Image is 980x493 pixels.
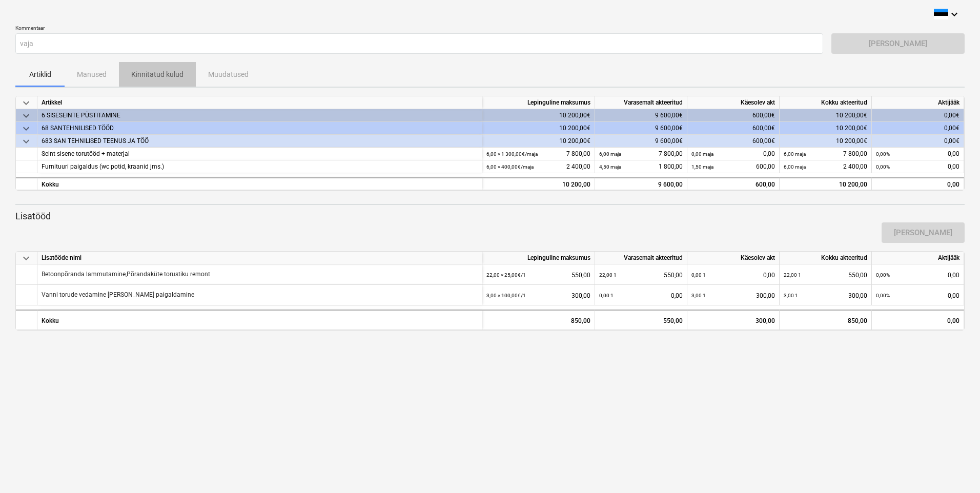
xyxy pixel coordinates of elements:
[876,264,959,285] div: 0,00
[486,164,534,170] small: 6,00 × 400,00€ / maja
[28,69,52,80] p: Artiklid
[599,160,683,173] div: 1 800,00
[780,252,872,264] div: Kokku akteeritud
[482,252,595,264] div: Lepinguline maksumus
[691,160,775,173] div: 600,00
[15,25,823,33] p: Kommentaar
[687,252,780,264] div: Käesolev akt
[37,252,482,264] div: Lisatööde nimi
[482,310,595,330] div: 850,00
[872,135,964,148] div: 0,00€
[780,96,872,109] div: Kokku akteeritud
[595,135,687,148] div: 9 600,00€
[599,285,683,306] div: 0,00
[42,160,478,173] div: Furnituuri paigaldus (wc potid, kraanid jms.)
[872,96,964,109] div: Aktijääk
[15,210,965,222] p: Lisatööd
[486,160,590,173] div: 2 400,00
[486,272,526,278] small: 22,00 × 25,00€ / 1
[595,109,687,122] div: 9 600,00€
[687,135,780,148] div: 600,00€
[486,178,590,191] div: 10 200,00
[780,177,872,190] div: 10 200,00
[872,310,964,330] div: 0,00
[872,252,964,264] div: Aktijääk
[42,148,478,160] div: Seint sisene torutööd + materjal
[876,151,890,157] small: 0,00%
[872,122,964,135] div: 0,00€
[691,151,713,157] small: 0,00 maja
[780,122,872,135] div: 10 200,00€
[20,97,32,109] span: keyboard_arrow_down
[691,164,713,170] small: 1,50 maja
[780,310,872,330] div: 850,00
[42,270,210,279] p: Betoonpõranda lammutamine,Põrandaküte torustiku remont
[486,285,590,306] div: 300,00
[599,293,614,298] small: 0,00 1
[784,272,801,278] small: 22,00 1
[876,160,959,173] div: 0,00
[599,164,621,170] small: 4,50 maja
[482,109,595,122] div: 10 200,00€
[687,96,780,109] div: Käesolev akt
[687,122,780,135] div: 600,00€
[876,285,959,306] div: 0,00
[687,109,780,122] div: 600,00€
[599,272,617,278] small: 22,00 1
[37,96,482,109] div: Artikkel
[780,135,872,148] div: 10 200,00€
[691,311,775,331] div: 300,00
[482,96,595,109] div: Lepinguline maksumus
[784,293,798,298] small: 3,00 1
[131,69,183,80] p: Kinnitatud kulud
[691,293,706,298] small: 3,00 1
[784,160,867,173] div: 2 400,00
[784,151,806,157] small: 6,00 maja
[20,252,32,264] span: keyboard_arrow_down
[784,264,867,285] div: 550,00
[595,96,687,109] div: Varasemalt akteeritud
[948,8,961,20] i: keyboard_arrow_down
[595,310,687,330] div: 550,00
[20,110,32,122] span: keyboard_arrow_down
[486,293,526,298] small: 3,00 × 100,00€ / 1
[691,264,775,285] div: 0,00
[691,285,775,306] div: 300,00
[486,151,538,157] small: 6,00 × 1 300,00€ / maja
[20,122,32,135] span: keyboard_arrow_down
[42,135,478,148] div: 683 SAN TEHNILISED TEENUS JA TÖÖ
[876,293,890,298] small: 0,00%
[876,148,959,160] div: 0,00
[876,272,890,278] small: 0,00%
[691,178,775,191] div: 600,00
[37,310,482,330] div: Kokku
[872,109,964,122] div: 0,00€
[784,148,867,160] div: 7 800,00
[599,148,683,160] div: 7 800,00
[486,148,590,160] div: 7 800,00
[20,135,32,148] span: keyboard_arrow_down
[595,122,687,135] div: 9 600,00€
[482,122,595,135] div: 10 200,00€
[37,177,482,190] div: Kokku
[42,109,478,122] div: 6 SISESEINTE PÜSTITAMINE
[42,122,478,135] div: 68 SANTEHNILISED TÖÖD
[42,291,194,299] p: Vanni torude vedamine [PERSON_NAME] paigaldamine
[876,178,959,191] div: 0,00
[784,285,867,306] div: 300,00
[784,164,806,170] small: 6,00 maja
[780,109,872,122] div: 10 200,00€
[595,252,687,264] div: Varasemalt akteeritud
[482,135,595,148] div: 10 200,00€
[599,264,683,285] div: 550,00
[876,164,890,170] small: 0,00%
[691,148,775,160] div: 0,00
[691,272,706,278] small: 0,00 1
[486,264,590,285] div: 550,00
[599,151,621,157] small: 6,00 maja
[599,178,683,191] div: 9 600,00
